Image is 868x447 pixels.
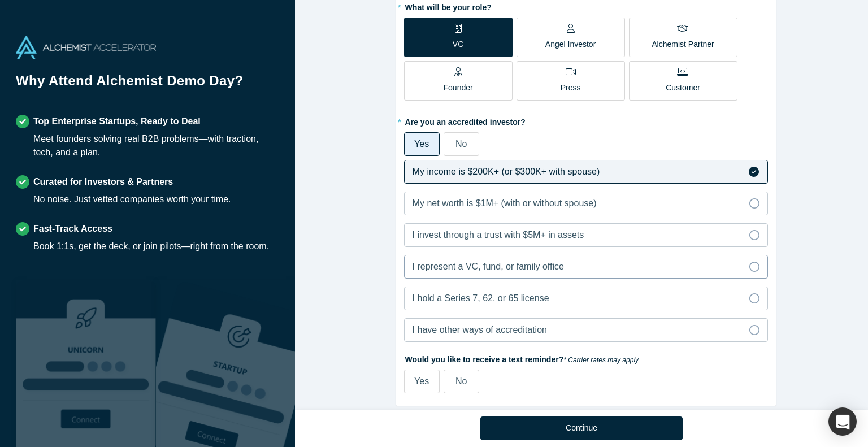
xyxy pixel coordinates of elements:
[413,167,600,176] span: My income is $200K+ (or $300K+ with spouse)
[545,38,596,50] p: Angel Investor
[404,350,768,366] label: Would you like to receive a text reminder?
[455,139,467,149] span: No
[453,38,463,50] p: VC
[480,416,683,440] button: Continue
[33,116,201,126] strong: Top Enterprise Startups, Ready to Deal
[156,280,296,447] img: Prism AI
[413,262,564,271] span: I represent a VC, fund, or family office
[414,376,429,386] span: Yes
[561,82,581,94] p: Press
[33,177,173,186] strong: Curated for Investors & Partners
[666,82,700,94] p: Customer
[413,230,584,240] span: I invest through a trust with $5M+ in assets
[33,132,279,159] div: Meet founders solving real B2B problems—with traction, tech, and a plan.
[563,356,639,364] em: * Carrier rates may apply
[33,240,269,253] div: Book 1:1s, get the deck, or join pilots—right from the room.
[16,280,156,447] img: Robust Technologies
[455,376,467,386] span: No
[33,224,112,233] strong: Fast-Track Access
[33,193,231,206] div: No noise. Just vetted companies worth your time.
[413,325,547,335] span: I have other ways of accreditation
[404,112,768,128] label: Are you an accredited investor?
[413,293,549,303] span: I hold a Series 7, 62, or 65 license
[16,36,156,59] img: Alchemist Accelerator Logo
[652,38,714,50] p: Alchemist Partner
[413,198,597,208] span: My net worth is $1M+ (with or without spouse)
[444,82,473,94] p: Founder
[414,139,429,149] span: Yes
[16,71,279,99] h1: Why Attend Alchemist Demo Day?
